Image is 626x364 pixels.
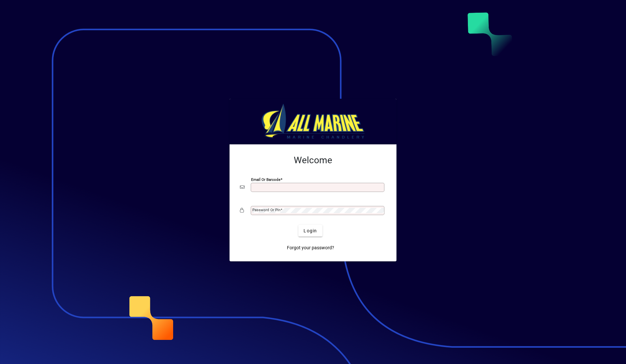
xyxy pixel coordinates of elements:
[298,225,322,237] button: Login
[251,177,280,182] mat-label: Email or Barcode
[240,155,386,166] h2: Welcome
[252,208,280,212] mat-label: Password or Pin
[304,227,317,234] span: Login
[284,242,337,254] a: Forgot your password?
[287,244,334,251] span: Forgot your password?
